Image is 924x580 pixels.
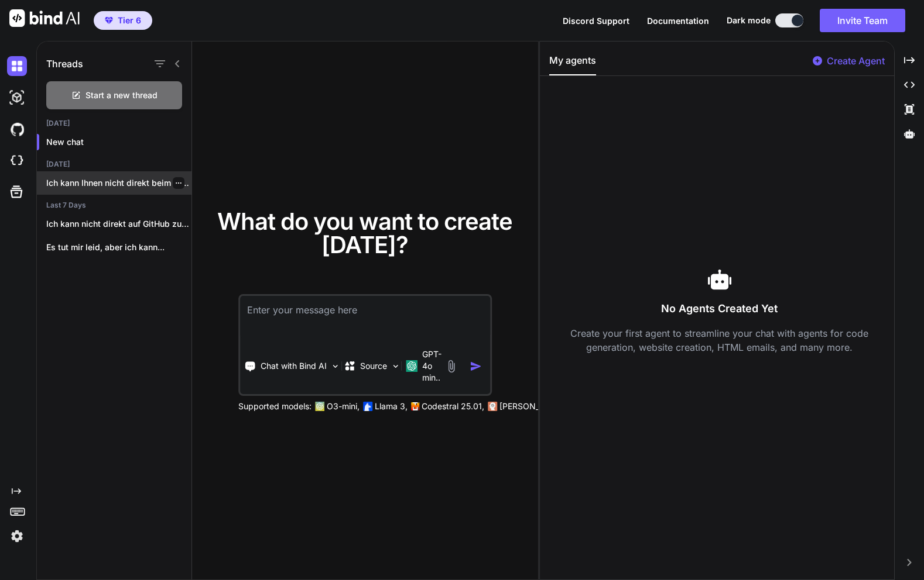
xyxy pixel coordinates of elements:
[105,17,113,24] img: premium
[9,9,80,27] img: Bind AI
[118,15,141,26] span: Tier 6
[375,401,408,412] p: Llama 3,
[391,361,401,371] img: Pick Models
[37,119,191,128] h2: [DATE]
[85,89,158,101] span: Start a new thread
[470,360,482,372] img: icon
[261,360,327,372] p: Chat with Bind AI
[406,360,417,372] img: GPT-4o mini
[217,207,512,259] span: What do you want to create [DATE]?
[46,136,191,148] p: New chat
[330,361,340,371] img: Pick Tools
[46,57,83,71] h1: Threads
[647,15,709,27] button: Documentation
[37,201,191,210] h2: Last 7 Days
[549,326,889,354] p: Create your first agent to streamline your chat with agents for code generation, website creation...
[827,54,885,68] p: Create Agent
[94,11,152,30] button: premiumTier 6
[549,301,889,317] h3: No Agents Created Yet
[7,56,27,76] img: darkChat
[563,15,629,27] button: Discord Support
[422,348,442,384] p: GPT-4o min..
[499,401,613,412] p: [PERSON_NAME] 3.7 Sonnet,
[727,15,771,26] span: Dark mode
[37,160,191,169] h2: [DATE]
[549,53,596,75] button: My agents
[563,16,629,26] span: Discord Support
[422,401,484,412] p: Codestral 25.01,
[7,526,27,546] img: settings
[315,402,324,411] img: GPT-4
[7,88,27,108] img: darkAi-studio
[46,177,191,189] p: Ich kann Ihnen nicht direkt beim Programmieren...
[411,402,419,410] img: Mistral-AI
[363,402,372,411] img: Llama2
[444,360,458,373] img: attachment
[7,119,27,139] img: githubDark
[647,16,709,26] span: Documentation
[360,360,387,372] p: Source
[327,401,360,412] p: O3-mini,
[7,151,27,171] img: cloudideIcon
[46,218,191,230] p: Ich kann nicht direkt auf GitHub zugreifen...
[488,402,497,411] img: claude
[46,241,191,253] p: Es tut mir leid, aber ich kann...
[238,401,312,412] p: Supported models:
[820,9,905,32] button: Invite Team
